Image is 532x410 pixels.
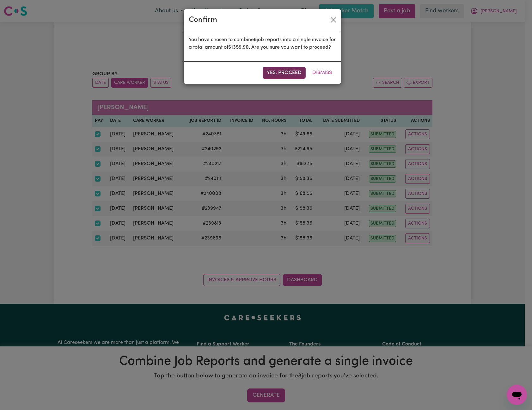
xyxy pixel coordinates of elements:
[263,67,306,79] button: Yes, proceed
[189,37,336,50] span: You have chosen to combine job reports into a single invoice for a total amount of . Are you sure...
[328,15,339,25] button: Close
[228,45,249,50] b: $ 1359.90
[308,67,336,79] button: Dismiss
[254,37,257,42] b: 8
[507,385,527,405] iframe: Button to launch messaging window
[189,14,217,26] div: Confirm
